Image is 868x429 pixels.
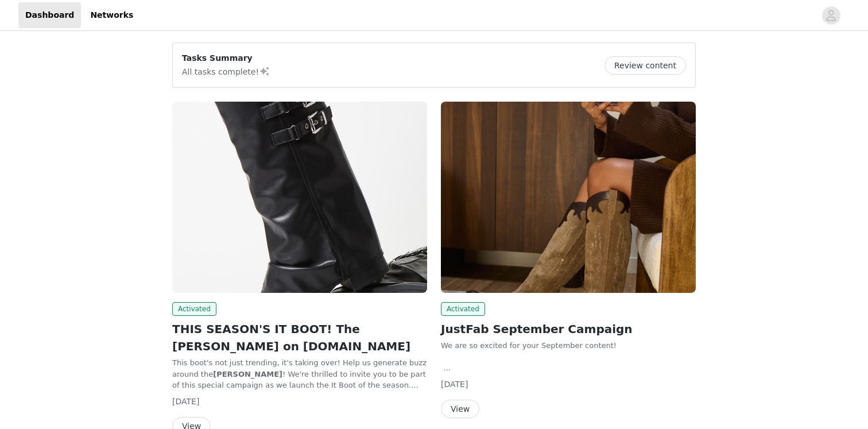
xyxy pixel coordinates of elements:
a: Dashboard [18,2,81,28]
p: Tasks Summary [182,52,270,64]
span: [DATE] [441,380,468,389]
h2: THIS SEASON'S IT BOOT! The [PERSON_NAME] on [DOMAIN_NAME] [172,320,427,355]
span: Activated [172,302,216,316]
div: avatar [826,6,836,25]
button: Review content [604,56,686,75]
img: JustFab [441,102,696,293]
a: Networks [83,2,140,28]
h2: JustFab September Campaign [441,320,696,338]
span: [DATE] [172,397,199,406]
p: We are so excited for your September content! [441,340,696,351]
span: Activated [441,302,485,316]
button: View [441,400,479,418]
p: All tasks complete! [182,64,270,78]
a: View [441,405,479,413]
img: JustFab [172,102,427,293]
strong: [PERSON_NAME] [213,370,282,378]
p: This boot's not just trending, it's taking over! Help us generate buzz around the ! We're thrille... [172,357,427,391]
